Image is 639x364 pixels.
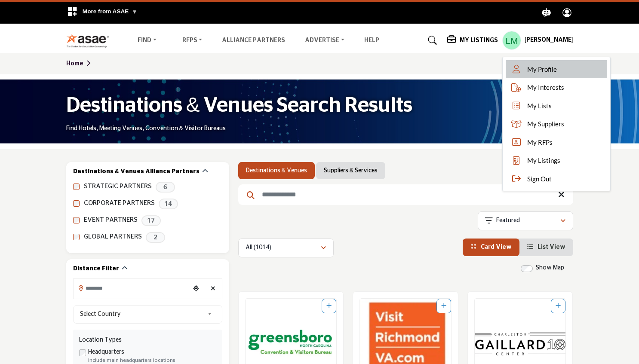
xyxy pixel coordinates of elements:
[420,34,442,47] a: Search
[79,336,216,345] div: Location Types
[73,265,119,273] h2: Distance Filter
[146,232,165,243] span: 2
[478,211,573,230] button: Featured
[506,60,607,79] a: My Profile
[536,263,564,272] label: Show Map
[190,280,203,298] div: Choose your current location
[88,348,124,357] label: Headquarters
[527,138,553,147] span: My RFPs
[84,232,142,242] label: GLOBAL PARTNERS
[527,156,560,165] span: My Listings
[527,64,557,74] span: My Profile
[527,119,564,129] span: My Suppliers
[73,200,80,207] input: CORPORATE PARTNERS checkbox
[481,244,512,250] span: Card View
[502,31,521,50] button: Show hide supplier dropdown
[83,8,138,15] span: More from ASAE
[506,78,607,97] a: My Interests
[246,166,307,175] a: Destinations & Venues
[84,215,138,225] label: EVENT PARTNERS
[506,97,607,115] a: My Lists
[238,184,573,205] input: Search Keyword
[506,151,607,170] a: My Listings
[519,239,573,256] li: List View
[80,309,204,319] span: Select Country
[73,184,80,190] input: STRATEGIC PARTNERS checkbox
[84,199,155,208] label: CORPORATE PARTNERS
[527,244,565,250] a: View List
[222,37,285,43] a: Alliance Partners
[506,133,607,152] a: My RFPs
[538,244,565,250] span: List View
[463,239,519,256] li: Card View
[176,34,209,46] a: RFPs
[66,125,226,133] p: Find Hotels, Meeting Venues, Convention & Visitor Bureaus
[159,199,178,209] span: 14
[73,168,200,176] h2: Destinations & Venues Alliance Partners
[527,174,552,184] span: Sign Out
[447,35,498,46] div: My Listings
[238,239,334,257] button: All (1014)
[156,182,175,193] span: 6
[61,2,143,24] div: More from ASAE
[324,166,378,175] a: Suppliers & Services
[246,244,271,252] p: All (1014)
[527,83,564,92] span: My Interests
[326,303,332,309] a: Add To List
[441,303,446,309] a: Add To List
[496,217,520,225] p: Featured
[66,61,93,67] a: Home
[73,234,80,240] input: GLOBAL PARTNERS checkbox
[84,182,152,192] label: STRATEGIC PARTNERS
[66,34,114,48] img: Site Logo
[506,115,607,133] a: My Suppliers
[74,280,190,297] input: Search Location
[207,280,220,298] div: Clear search location
[460,37,498,44] h5: My Listings
[364,37,379,43] a: Help
[73,217,80,223] input: EVENT PARTNERS checkbox
[470,244,512,250] a: View Card
[141,215,161,226] span: 17
[527,101,552,111] span: My Lists
[556,303,561,309] a: Add To List
[66,92,412,119] h1: Destinations & Venues Search Results
[525,36,573,45] h5: [PERSON_NAME]
[299,34,350,46] a: Advertise
[132,34,163,46] a: Find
